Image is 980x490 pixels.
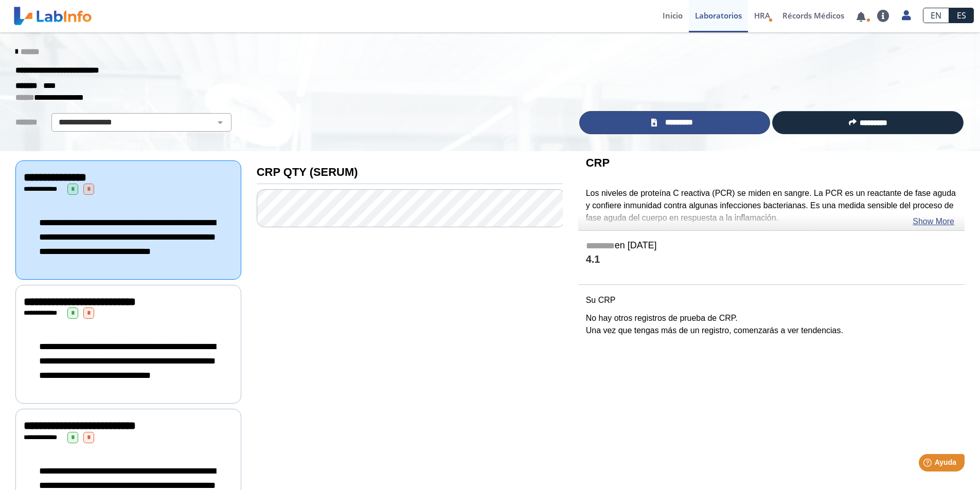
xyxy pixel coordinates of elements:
b: CRP [586,156,610,169]
iframe: Help widget launcher [888,450,969,479]
a: ES [949,8,974,23]
h5: en [DATE] [586,240,957,252]
b: CRP QTY (SERUM) [257,166,358,178]
a: Show More [913,215,954,228]
a: EN [923,8,949,23]
span: HRA [754,10,770,21]
p: Su CRP [586,294,957,306]
p: Los niveles de proteína C reactiva (PCR) se miden en sangre. La PCR es un reactante de fase aguda... [586,187,957,224]
h4: 4.1 [586,253,957,266]
p: No hay otros registros de prueba de CRP. Una vez que tengas más de un registro, comenzarás a ver ... [586,312,957,337]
